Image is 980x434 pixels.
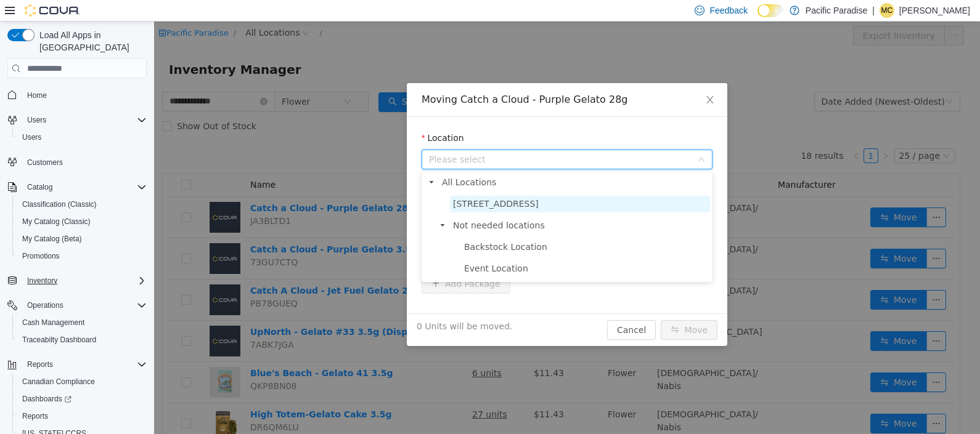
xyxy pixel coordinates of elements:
div: Moving Catch a Cloud - Purple Gelato 28g [267,71,558,85]
span: [STREET_ADDRESS] [299,177,385,187]
i: icon: close [551,73,561,83]
button: Users [22,113,51,127]
span: Dashboards [22,394,71,404]
span: All Locations [285,153,556,169]
i: icon: caret-down [274,158,280,164]
span: Promotions [17,249,147,263]
span: Reports [22,411,48,421]
a: Users [17,130,46,145]
span: Backstock Location [310,220,393,230]
button: My Catalog (Beta) [12,230,152,247]
span: Event Location [310,242,374,252]
span: Reports [17,409,147,424]
span: Home [22,87,147,102]
i: icon: down [544,134,551,143]
button: icon: plusAdd Package [267,252,356,272]
button: Reports [22,357,58,372]
span: Traceabilty Dashboard [22,335,96,345]
span: Users [22,113,147,127]
span: Operations [22,298,147,313]
span: Catalog [22,180,147,195]
span: Home [27,90,47,100]
span: Feedback [709,4,747,17]
a: Dashboards [12,390,152,408]
input: Dark Mode [757,4,783,17]
button: Customers [2,153,152,171]
button: Inventory [22,273,62,288]
button: Users [2,111,152,129]
button: Catalog [2,179,152,196]
a: My Catalog (Classic) [17,214,96,229]
button: icon: swapMove [507,299,563,318]
span: Users [27,115,46,125]
button: Reports [2,356,152,373]
span: Canadian Compliance [22,377,95,387]
button: Operations [2,297,152,314]
img: Cova [25,4,80,17]
button: Canadian Compliance [12,373,152,390]
span: Inventory [27,276,57,286]
button: Close [539,62,573,96]
a: Reports [17,409,53,424]
span: Customers [22,155,147,170]
span: Dashboards [17,392,147,406]
a: Dashboards [17,392,76,406]
span: Traceabilty Dashboard [17,332,147,347]
span: Reports [27,360,53,369]
i: icon: caret-down [285,201,292,207]
button: Users [12,129,152,146]
span: Please select [275,132,537,144]
span: 1087 H Street [296,174,556,191]
span: Cash Management [22,318,84,328]
a: Promotions [17,249,65,263]
span: MC [881,3,893,18]
a: Traceabilty Dashboard [17,332,101,347]
span: Not needed locations [299,199,391,209]
a: Home [22,88,52,103]
span: Event Location [307,239,556,255]
span: All Locations [288,156,342,166]
a: Customers [22,155,68,170]
a: Classification (Classic) [17,197,102,212]
a: Cash Management [17,315,89,330]
span: My Catalog (Classic) [22,217,91,227]
button: Classification (Classic) [12,196,152,213]
button: My Catalog (Classic) [12,213,152,230]
div: Michelle Coelho [880,3,894,18]
span: Customers [27,158,63,167]
span: Load All Apps in [GEOGRAPHIC_DATA] [35,29,147,54]
span: My Catalog (Beta) [17,231,147,246]
button: Catalog [22,180,57,195]
a: Canadian Compliance [17,374,100,389]
button: Traceabilty Dashboard [12,331,152,348]
a: My Catalog (Beta) [17,231,87,246]
span: My Catalog (Beta) [22,234,82,244]
span: Reports [22,357,147,372]
span: My Catalog (Classic) [17,214,147,229]
span: Operations [27,300,63,310]
span: Users [22,132,41,142]
span: Canadian Compliance [17,374,147,389]
span: Classification (Classic) [17,197,147,212]
span: Inventory [22,273,147,288]
span: Classification (Classic) [22,199,97,209]
button: Home [2,86,152,103]
button: Promotions [12,247,152,265]
button: Reports [12,408,152,425]
button: Cancel [453,299,502,318]
button: Operations [22,298,68,313]
span: Backstock Location [307,217,556,234]
span: Promotions [22,251,60,261]
p: Pacific Paradise [806,3,867,18]
label: Location [267,111,310,121]
span: Catalog [27,182,52,192]
p: [PERSON_NAME] [899,3,970,18]
span: 0 Units will be moved. [263,299,359,311]
span: Cash Management [17,315,147,330]
button: Inventory [2,272,152,289]
span: Users [17,130,147,145]
button: Cash Management [12,314,152,331]
p: | [872,3,875,18]
span: Not needed locations [296,196,556,212]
